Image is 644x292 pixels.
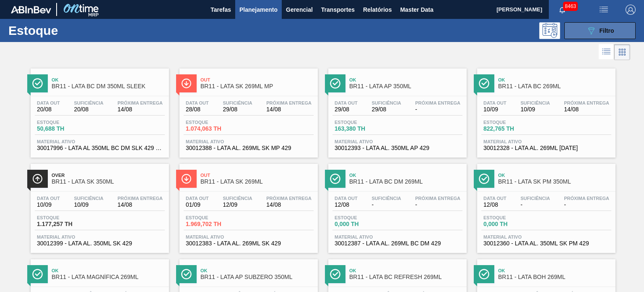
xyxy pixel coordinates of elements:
span: 10/09 [74,202,103,208]
span: Estoque [483,215,542,220]
span: 28/08 [186,106,209,113]
span: BR11 - LATA BC DM 269ML [349,179,462,185]
span: Ok [52,77,165,82]
span: Ok [349,268,462,273]
img: Logout [626,5,636,15]
span: BR11 - LATA BC 269ML [498,83,611,89]
span: Próxima Entrega [266,196,312,201]
span: Ok [200,268,314,273]
button: Notificações [549,4,576,16]
span: Material ativo [335,139,460,144]
span: Material ativo [37,234,163,239]
a: ÍconeOkBR11 - LATA SK PM 350MLData out12/08Suficiência-Próxima Entrega-Estoque0,000 THMaterial at... [471,158,620,253]
a: ÍconeOkBR11 - LATA AP 350MLData out29/08Suficiência29/08Próxima Entrega-Estoque163,380 THMaterial... [322,62,471,158]
div: Visão em Lista [599,44,614,60]
span: Gerencial [286,5,313,15]
span: Ok [349,173,462,178]
span: Suficiência [74,196,103,201]
span: 14/08 [266,202,312,208]
span: Ok [498,268,611,273]
span: 30012388 - LATA AL. 269ML SK MP 429 [186,145,312,151]
span: Out [200,77,314,82]
span: Out [200,173,314,178]
img: Ícone [32,78,43,89]
span: Próxima Entrega [415,100,460,105]
span: Data out [483,100,506,105]
span: Próxima Entrega [564,100,609,105]
img: Ícone [181,174,192,184]
span: 0,000 TH [335,221,393,227]
span: 01/09 [186,202,209,208]
span: Relatórios [363,5,392,15]
div: Pogramando: nenhum usuário selecionado [539,22,560,39]
span: BR11 - LATA BOH 269ML [498,274,611,280]
span: Estoque [37,215,96,220]
span: Data out [37,100,60,105]
a: ÍconeOverBR11 - LATA SK 350MLData out10/09Suficiência10/09Próxima Entrega14/08Estoque1.177,257 TH... [24,158,173,253]
span: 30012328 - LATA AL. 269ML BC 429 [483,145,609,151]
span: Estoque [335,215,393,220]
img: Ícone [330,269,340,279]
span: BR11 - LATA MAGNÍFICA 269ML [52,274,165,280]
span: BR11 - LATA SK 269ML [200,179,314,185]
span: 14/08 [117,202,163,208]
span: Ok [498,173,611,178]
span: Próxima Entrega [564,196,609,201]
span: 30017996 - LATA AL 350ML BC DM SLK 429 BRILHO [37,145,163,151]
span: Próxima Entrega [415,196,460,201]
span: Material ativo [37,139,163,144]
img: Ícone [181,78,192,89]
span: Suficiência [520,196,550,201]
span: 12/09 [223,202,252,208]
span: Data out [335,196,358,201]
span: Data out [186,100,209,105]
span: 20/08 [74,106,103,113]
span: 30012360 - LATA AL. 350ML SK PM 429 [483,240,609,247]
span: Transportes [321,5,355,15]
span: Ok [52,268,165,273]
span: 12/08 [483,202,506,208]
span: 30012399 - LATA AL. 350ML SK 429 [37,240,163,247]
span: Suficiência [371,100,401,105]
span: Próxima Entrega [117,100,163,105]
span: 50,688 TH [37,126,96,132]
img: Ícone [479,174,489,184]
button: Filtro [564,22,636,39]
span: Próxima Entrega [117,196,163,201]
span: - [371,202,401,208]
span: - [415,202,460,208]
span: 29/08 [371,106,401,113]
img: Ícone [479,78,489,89]
span: Estoque [483,120,542,125]
img: Ícone [479,269,489,279]
span: Filtro [600,27,614,34]
span: 30012387 - LATA AL. 269ML BC DM 429 [335,240,460,247]
span: Tarefas [210,5,231,15]
span: BR11 - LATA AP 350ML [349,83,462,89]
span: Suficiência [520,100,550,105]
span: 163,380 TH [335,126,393,132]
span: 29/08 [335,106,358,113]
span: 12/08 [335,202,358,208]
span: Suficiência [223,196,252,201]
span: BR11 - LATA BC DM 350ML SLEEK [52,83,165,89]
span: Suficiência [223,100,252,105]
span: Over [52,173,165,178]
span: Data out [483,196,506,201]
span: 10/09 [483,106,506,113]
a: ÍconeOutBR11 - LATA SK 269ML MPData out28/08Suficiência29/08Próxima Entrega14/08Estoque1.074,063 ... [173,62,322,158]
span: Material ativo [186,139,312,144]
span: 10/09 [37,202,60,208]
h1: Estoque [8,26,129,35]
a: ÍconeOutBR11 - LATA SK 269MLData out01/09Suficiência12/09Próxima Entrega14/08Estoque1.969,702 THM... [173,158,322,253]
span: 30012393 - LATA AL. 350ML AP 429 [335,145,460,151]
span: BR11 - LATA SK 350ML [52,179,165,185]
span: BR11 - LATA SK PM 350ML [498,179,611,185]
span: - [564,202,609,208]
span: Planejamento [239,5,278,15]
span: Data out [186,196,209,201]
span: 29/08 [223,106,252,113]
img: Ícone [181,269,192,279]
span: - [415,106,460,113]
img: TNhmsLtSVTkK8tSr43FrP2fwEKptu5GPRR3wAAAABJRU5ErkJggg== [11,6,51,13]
